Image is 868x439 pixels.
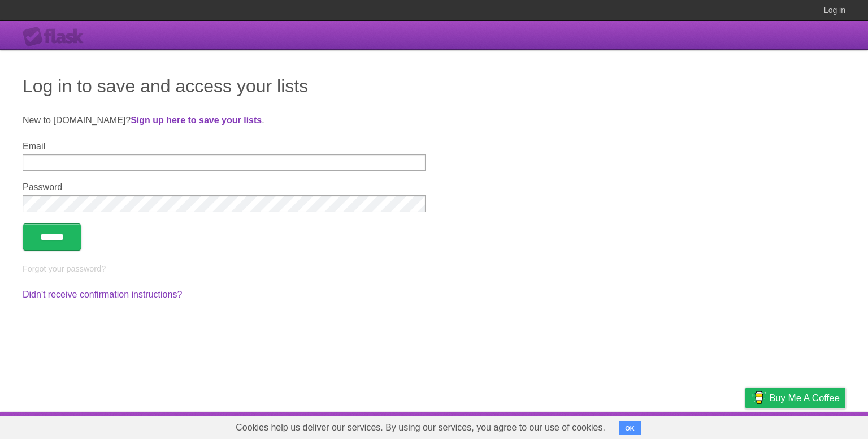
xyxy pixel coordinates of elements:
[745,388,845,408] a: Buy me a coffee
[23,264,106,273] a: Forgot your password?
[131,115,262,125] a: Sign up here to save your lists
[751,388,766,407] img: Buy me a coffee
[774,415,845,436] a: Suggest a feature
[692,415,717,436] a: Terms
[23,114,845,127] p: New to [DOMAIN_NAME]? .
[224,416,617,439] span: Cookies help us deliver our services. By using our services, you agree to our use of cookies.
[595,415,619,436] a: About
[23,72,845,100] h1: Log in to save and access your lists
[23,290,182,299] a: Didn't receive confirmation instructions?
[23,27,90,47] div: Flask
[23,141,426,152] label: Email
[731,415,760,436] a: Privacy
[23,182,426,192] label: Password
[619,421,641,435] button: OK
[632,415,678,436] a: Developers
[769,388,840,408] span: Buy me a coffee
